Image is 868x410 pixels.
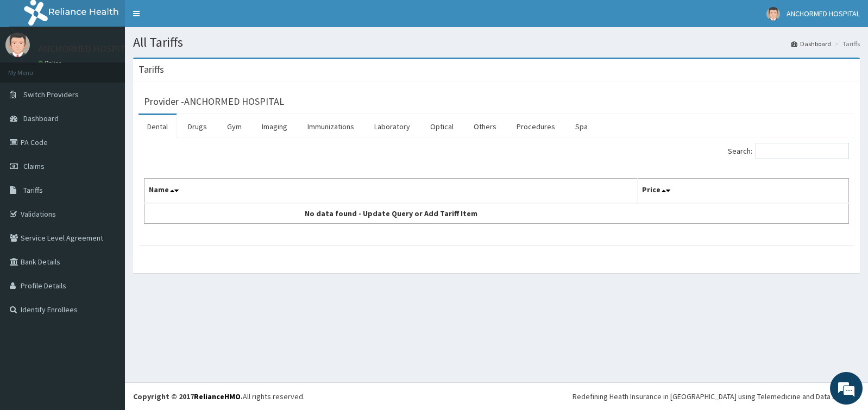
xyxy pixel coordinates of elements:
[573,391,860,402] div: Redefining Heath Insurance in [GEOGRAPHIC_DATA] using Telemedicine and Data Science!
[728,143,849,159] label: Search:
[139,115,177,138] a: Dental
[791,39,831,48] a: Dashboard
[23,113,59,123] span: Dashboard
[144,203,638,224] td: No data found - Update Query or Add Tariff Item
[366,115,419,138] a: Laboratory
[133,392,243,401] strong: Copyright © 2017 .
[144,97,284,106] h3: Provider - ANCHORMED HOSPITAL
[133,35,860,49] h1: All Tariffs
[218,115,250,138] a: Gym
[422,115,462,138] a: Optical
[756,143,849,159] input: Search:
[23,161,45,171] span: Claims
[144,179,638,204] th: Name
[508,115,564,138] a: Procedures
[23,90,79,99] span: Switch Providers
[38,44,136,54] p: ANCHORMED HOSPITAL
[194,392,241,401] a: RelianceHMO
[23,185,43,195] span: Tariffs
[465,115,505,138] a: Others
[38,59,64,67] a: Online
[832,39,860,48] li: Tariffs
[637,179,848,204] th: Price
[5,33,30,57] img: User Image
[179,115,216,138] a: Drugs
[299,115,363,138] a: Immunizations
[567,115,596,138] a: Spa
[253,115,296,138] a: Imaging
[787,9,860,18] span: ANCHORMED HOSPITAL
[766,7,780,21] img: User Image
[139,65,164,74] h3: Tariffs
[125,382,868,410] footer: All rights reserved.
